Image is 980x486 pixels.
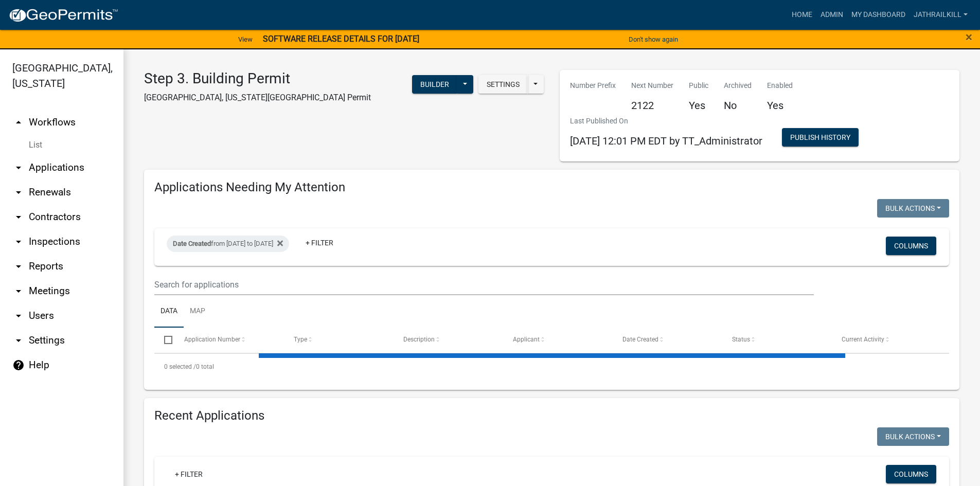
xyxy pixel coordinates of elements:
h5: No [724,99,752,112]
i: arrow_drop_down [12,236,25,248]
i: arrow_drop_up [12,116,25,129]
h5: Yes [689,99,708,112]
h3: Step 3. Building Permit [144,70,371,87]
a: My Dashboard [847,5,910,25]
a: + Filter [167,465,211,483]
datatable-header-cell: Select [154,328,174,352]
datatable-header-cell: Current Activity [832,328,941,352]
span: Current Activity [842,336,884,343]
div: 0 total [154,354,949,380]
button: Publish History [782,128,859,147]
a: Admin [816,5,847,25]
p: Enabled [767,80,793,91]
datatable-header-cell: Applicant [503,328,613,352]
button: Columns [886,465,936,483]
a: Map [184,295,211,328]
a: Jathrailkill [910,5,972,25]
datatable-header-cell: Description [394,328,503,352]
p: Last Published On [570,116,762,127]
button: Settings [478,75,528,94]
button: Close [966,31,972,43]
h5: 2122 [631,99,673,112]
i: arrow_drop_down [12,260,25,273]
span: Application Number [184,336,240,343]
strong: SOFTWARE RELEASE DETAILS FOR [DATE] [263,34,419,44]
span: Date Created [173,240,211,247]
p: [GEOGRAPHIC_DATA], [US_STATE][GEOGRAPHIC_DATA] Permit [144,92,371,104]
button: Columns [886,237,936,255]
button: Builder [412,75,457,94]
i: help [12,359,25,371]
a: View [234,31,257,48]
datatable-header-cell: Status [722,328,832,352]
button: Bulk Actions [877,199,949,218]
span: Status [732,336,750,343]
button: Bulk Actions [877,427,949,446]
i: arrow_drop_down [12,186,25,199]
span: Type [294,336,307,343]
i: arrow_drop_down [12,310,25,322]
span: × [966,30,972,44]
span: Description [403,336,435,343]
span: Date Created [622,336,658,343]
span: [DATE] 12:01 PM EDT by TT_Administrator [570,135,762,147]
a: + Filter [297,233,342,252]
i: arrow_drop_down [12,285,25,297]
span: Applicant [513,336,540,343]
span: 0 selected / [164,363,196,370]
h4: Recent Applications [154,408,949,423]
i: arrow_drop_down [12,211,25,223]
p: Next Number [631,80,673,91]
datatable-header-cell: Type [283,328,393,352]
p: Archived [724,80,752,91]
i: arrow_drop_down [12,161,25,174]
div: from [DATE] to [DATE] [167,236,289,252]
a: Data [154,295,184,328]
wm-modal-confirm: Workflow Publish History [782,134,859,142]
a: Home [788,5,816,25]
button: Don't show again [625,31,682,48]
input: Search for applications [154,274,814,295]
i: arrow_drop_down [12,334,25,347]
p: Number Prefix [570,80,616,91]
p: Public [689,80,708,91]
h5: Yes [767,99,793,112]
h4: Applications Needing My Attention [154,180,949,195]
datatable-header-cell: Date Created [613,328,722,352]
datatable-header-cell: Application Number [174,328,283,352]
